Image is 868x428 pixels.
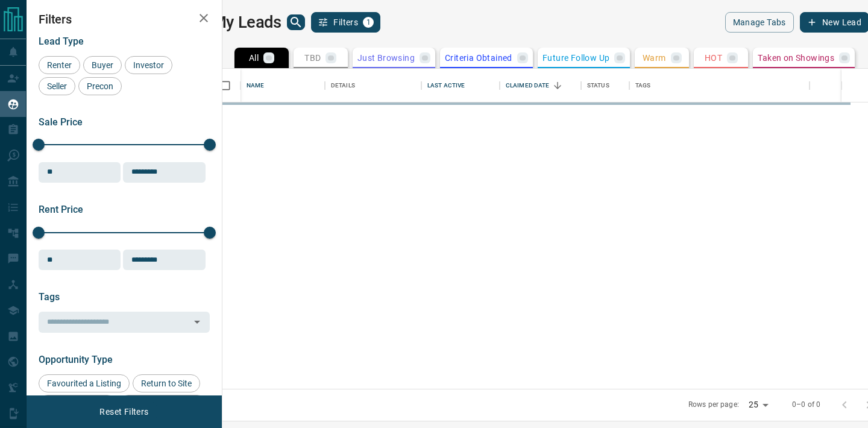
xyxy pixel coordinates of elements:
span: Rent Price [39,204,83,215]
div: Precon [78,77,122,95]
div: Last Active [421,69,500,102]
span: Seller [43,81,71,91]
p: TBD [304,54,321,62]
p: Warm [643,54,666,62]
div: Favourited a Listing [39,374,130,392]
h1: My Leads [212,13,281,32]
div: Buyer [83,56,122,74]
button: search button [287,14,305,30]
div: Last Active [427,69,465,102]
button: Filters1 [311,12,380,33]
p: Future Follow Up [542,54,609,62]
p: Taken on Showings [758,54,834,62]
span: Buyer [87,60,118,70]
div: Investor [125,56,172,74]
span: Renter [43,60,76,70]
p: All [249,54,259,62]
span: Investor [129,60,168,70]
button: Sort [549,77,566,94]
p: 0–0 of 0 [792,400,820,410]
button: Manage Tabs [725,12,794,33]
p: HOT [705,54,722,62]
div: Name [247,69,265,102]
div: Tags [629,69,810,102]
span: Lead Type [39,36,84,47]
span: Precon [83,81,118,91]
p: Criteria Obtained [445,54,512,62]
div: Status [581,69,629,102]
div: Renter [39,56,80,74]
div: Tags [635,69,651,102]
div: Name [241,69,325,102]
span: Opportunity Type [39,354,113,365]
span: 1 [364,18,373,27]
div: Claimed Date [506,69,550,102]
div: Status [587,69,609,102]
h2: Filters [39,12,210,27]
div: Details [331,69,355,102]
div: Seller [39,77,75,95]
span: Return to Site [137,379,196,388]
p: Just Browsing [357,54,415,62]
div: Claimed Date [500,69,581,102]
span: Favourited a Listing [43,379,125,388]
span: Tags [39,291,60,303]
div: Return to Site [133,374,200,392]
button: Open [189,313,206,330]
div: 25 [744,396,773,414]
span: Sale Price [39,116,83,128]
div: Details [325,69,421,102]
button: Reset Filters [92,401,156,422]
p: Rows per page: [688,400,739,410]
